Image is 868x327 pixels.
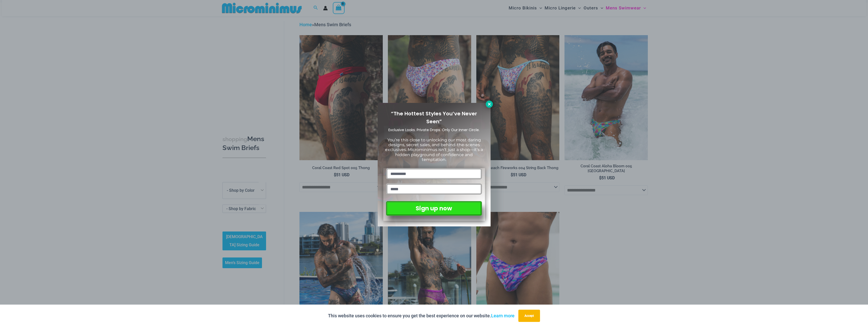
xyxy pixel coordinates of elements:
span: You’re this close to unlocking our most daring designs, secret sales, and behind-the-scenes exclu... [385,138,483,162]
button: Close [486,101,493,108]
p: This website uses cookies to ensure you get the best experience on our website. [328,312,515,320]
span: “The Hottest Styles You’ve Never Seen” [391,110,477,125]
a: Learn more [491,313,515,318]
span: Exclusive Looks. Private Drops. Only Our Inner Circle. [388,127,480,132]
button: Sign up now [386,201,482,216]
button: Accept [518,310,540,322]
